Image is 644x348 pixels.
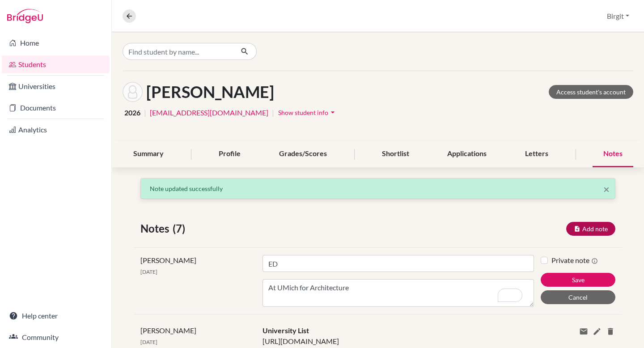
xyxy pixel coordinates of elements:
a: Access student's account [549,85,633,99]
a: Analytics [2,121,110,139]
a: Students [2,55,110,73]
div: Shortlist [371,141,420,167]
a: Universities [2,77,110,95]
label: Private note [551,255,598,266]
div: Notes [593,141,633,167]
span: University List [263,326,309,335]
span: [DATE] [140,339,157,345]
button: Close [603,184,610,195]
span: Notes [140,221,173,237]
h1: [PERSON_NAME] [146,82,274,102]
img: Riya Kapadia's avatar [123,82,143,102]
span: × [603,182,610,195]
button: Add note [566,222,615,236]
span: [DATE] [140,268,157,275]
span: (7) [173,221,189,237]
button: Show student infoarrow_drop_down [278,106,338,119]
textarea: To enrich screen reader interactions, please activate Accessibility in Grammarly extension settings [263,279,534,307]
button: Cancel [541,290,615,304]
div: Letters [514,141,559,167]
i: arrow_drop_down [328,108,337,117]
a: Community [2,328,110,346]
input: Find student by name... [123,43,233,60]
input: Note title (required) [263,255,534,272]
div: Profile [208,141,251,167]
div: Applications [436,141,497,167]
span: | [272,107,274,118]
span: 2026 [124,107,140,118]
span: [PERSON_NAME] [140,326,196,335]
a: Home [2,34,110,52]
a: Help center [2,307,110,325]
div: [URL][DOMAIN_NAME] [256,325,541,347]
a: [EMAIL_ADDRESS][DOMAIN_NAME] [150,107,268,118]
span: Show student info [278,109,328,116]
span: [PERSON_NAME] [140,256,196,264]
img: Bridge-U [7,9,43,23]
a: Documents [2,99,110,117]
button: Save [541,273,615,287]
p: Note updated successfully [150,184,606,193]
div: Summary [123,141,174,167]
button: Birgit [603,8,633,25]
span: | [144,107,146,118]
div: Grades/Scores [268,141,338,167]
